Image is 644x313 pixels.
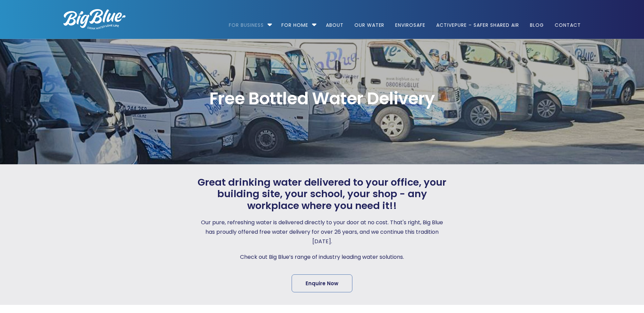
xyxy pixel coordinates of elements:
[196,252,448,262] p: Check out Big Blue’s range of industry leading water solutions.
[63,90,581,107] span: Free Bottled Water Delivery
[63,9,126,29] img: logo
[196,176,448,212] span: Great drinking water delivered to your office, your building site, your school, your shop - any w...
[196,218,448,246] p: Our pure, refreshing water is delivered directly to your door at no cost. That's right, Big Blue ...
[292,274,352,292] a: Enquire Now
